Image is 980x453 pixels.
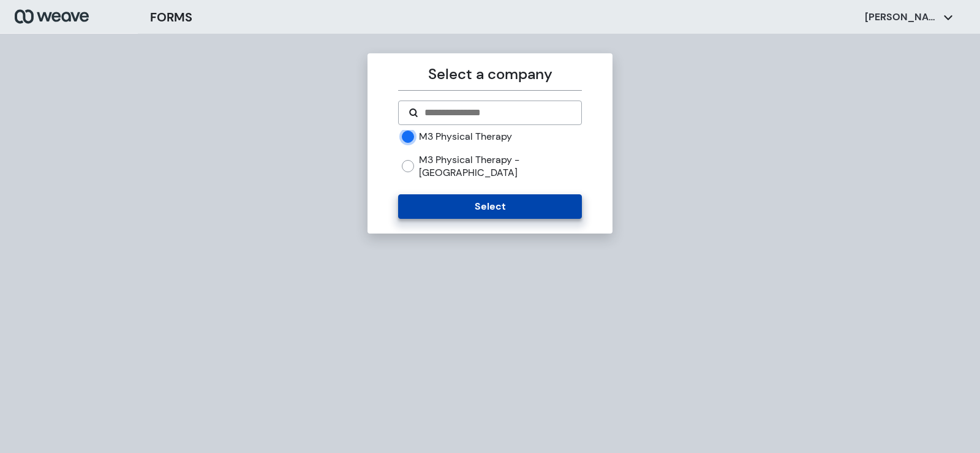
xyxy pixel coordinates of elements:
[419,130,512,143] label: M3 Physical Therapy
[423,105,571,120] input: Search
[398,63,581,85] p: Select a company
[865,10,938,24] p: [PERSON_NAME]
[419,153,581,180] label: M3 Physical Therapy - [GEOGRAPHIC_DATA]
[150,8,192,26] h3: FORMS
[398,194,581,219] button: Select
